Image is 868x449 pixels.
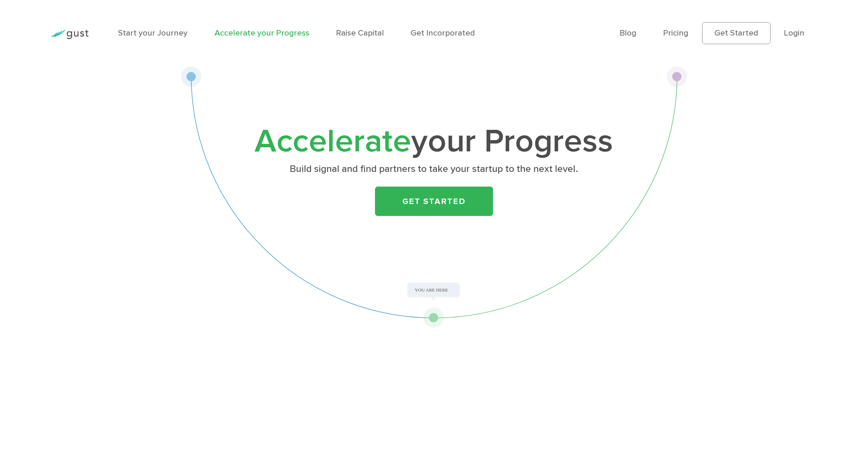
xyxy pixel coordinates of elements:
a: Start your Journey [118,28,187,38]
p: Build signal and find partners to take your startup to the next level. [255,163,613,176]
a: Login [784,28,804,38]
a: Blog [620,28,636,38]
a: Raise Capital [336,28,384,38]
a: Get Started [375,187,493,216]
a: Get Started [702,22,770,44]
a: Pricing [663,28,688,38]
img: Gust Logo [50,30,89,39]
h1: your Progress [251,127,616,156]
a: Get Incorporated [411,28,475,38]
span: Accelerate [255,122,411,161]
a: Accelerate your Progress [215,28,309,38]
